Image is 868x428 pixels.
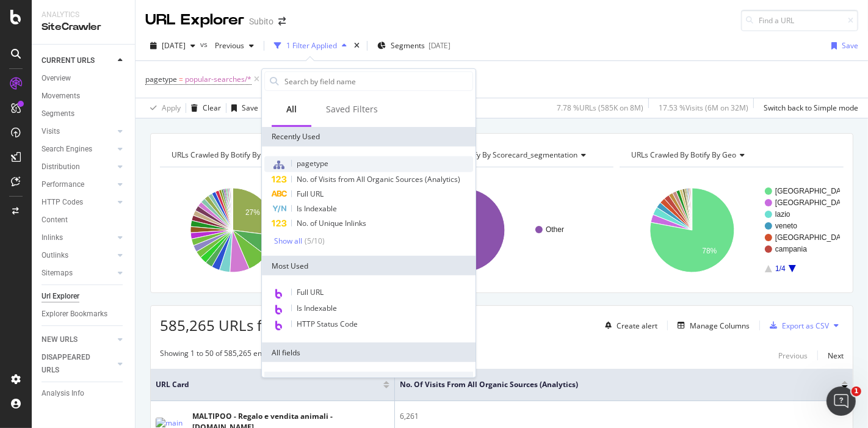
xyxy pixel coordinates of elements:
[42,267,114,280] a: Sitemaps
[372,36,455,56] button: Segments[DATE]
[297,174,460,184] span: No. of Visits from All Organic Sources (Analytics)
[42,72,71,85] div: Overview
[156,379,380,390] span: URL Card
[391,40,425,51] span: Segments
[400,379,823,390] span: No. of Visits from All Organic Sources (Analytics)
[297,203,337,214] span: Is Indexable
[42,125,114,138] a: Visits
[690,321,750,331] div: Manage Columns
[42,231,63,244] div: Inlinks
[42,308,126,321] a: Explorer Bookmarks
[399,145,603,165] h4: URLs Crawled By Botify By scorecard_segmentation
[828,350,844,361] div: Next
[162,40,186,51] span: 2025 Sep. 26th
[42,72,126,85] a: Overview
[245,208,260,217] text: 27%
[546,225,564,234] text: Other
[262,127,476,147] div: Recently Used
[620,177,840,283] svg: A chart.
[302,236,325,246] div: ( 5 / 10 )
[297,303,337,313] span: Is Indexable
[297,319,358,329] span: HTTP Status Code
[42,143,114,156] a: Search Engines
[249,15,273,27] div: Subito
[297,158,328,169] span: pagetype
[42,143,92,156] div: Search Engines
[42,10,125,20] div: Analytics
[42,249,68,262] div: Outlinks
[42,161,80,173] div: Distribution
[42,333,114,346] a: NEW URLS
[775,222,797,230] text: veneto
[179,74,183,84] span: =
[42,90,80,103] div: Movements
[778,350,808,361] div: Previous
[297,189,324,199] span: Full URL
[765,316,829,335] button: Export as CSV
[42,290,79,303] div: Url Explorer
[617,321,657,331] div: Create alert
[782,321,829,331] div: Export as CSV
[42,107,126,120] a: Segments
[278,17,286,26] div: arrow-right-arrow-left
[673,318,750,333] button: Manage Columns
[42,161,114,173] a: Distribution
[42,290,126,303] a: Url Explorer
[400,411,848,422] div: 6,261
[390,177,610,283] svg: A chart.
[775,264,786,273] text: 1/4
[775,245,807,253] text: campania
[160,177,380,283] svg: A chart.
[42,178,114,191] a: Performance
[631,150,736,160] span: URLs Crawled By Botify By geo
[557,103,643,113] div: 7.78 % URLs ( 585K on 8M )
[286,40,337,51] div: 1 Filter Applied
[160,348,277,363] div: Showing 1 to 50 of 585,265 entries
[160,315,298,335] span: 585,265 URLs found
[262,343,476,362] div: All fields
[226,98,258,118] button: Save
[145,10,244,31] div: URL Explorer
[402,150,577,160] span: URLs Crawled By Botify By scorecard_segmentation
[269,36,352,56] button: 1 Filter Applied
[42,387,84,400] div: Analysis Info
[42,267,73,280] div: Sitemaps
[42,214,126,227] a: Content
[741,10,858,31] input: Find a URL
[764,103,858,113] div: Switch back to Simple mode
[242,103,258,113] div: Save
[145,98,181,118] button: Apply
[600,316,657,335] button: Create alert
[775,210,790,219] text: lazio
[775,233,852,242] text: [GEOGRAPHIC_DATA]
[42,196,83,209] div: HTTP Codes
[775,198,852,207] text: [GEOGRAPHIC_DATA]
[297,218,366,228] span: No. of Unique Inlinks
[264,372,473,391] div: URLs
[842,40,858,51] div: Save
[828,348,844,363] button: Next
[429,40,450,51] div: [DATE]
[200,39,210,49] span: vs
[186,98,221,118] button: Clear
[852,386,861,396] span: 1
[42,351,103,377] div: DISAPPEARED URLS
[759,98,858,118] button: Switch back to Simple mode
[42,125,60,138] div: Visits
[162,103,181,113] div: Apply
[42,214,68,227] div: Content
[262,256,476,275] div: Most Used
[185,71,251,88] span: popular-searches/*
[629,145,833,165] h4: URLs Crawled By Botify By geo
[286,103,297,115] div: All
[703,247,717,255] text: 78%
[826,386,856,416] iframe: Intercom live chat
[172,150,294,160] span: URLs Crawled By Botify By pagetype
[778,348,808,363] button: Previous
[203,103,221,113] div: Clear
[169,145,373,165] h4: URLs Crawled By Botify By pagetype
[352,40,362,52] div: times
